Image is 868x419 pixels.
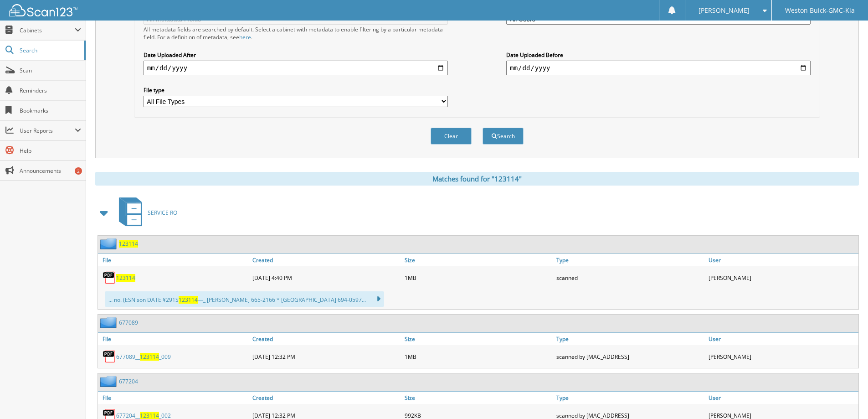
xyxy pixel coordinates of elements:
span: Help [20,147,81,155]
span: 123114 [179,296,198,304]
span: Search [20,47,80,54]
a: here [239,33,251,41]
span: User Reports [20,127,75,134]
span: Weston Buick-GMC-Kia [785,8,855,13]
div: scanned [554,269,706,287]
a: User [706,392,858,404]
div: [DATE] 4:40 PM [250,269,402,287]
label: Date Uploaded After [144,51,448,59]
a: 677089__123114_009 [116,353,171,361]
a: Type [554,333,706,345]
img: scan123-logo-white.svg [9,4,77,16]
span: 123114 [140,353,159,361]
a: Type [554,392,706,404]
a: SERVICE RO [113,195,177,231]
img: PDF.png [103,271,116,285]
div: ... no. (ESN son DATE ¥291S —_ [PERSON_NAME] 665-2166 * [GEOGRAPHIC_DATA] 694-0597... [105,291,384,307]
div: [PERSON_NAME] [706,347,858,366]
a: File [98,392,250,404]
img: PDF.png [103,350,116,363]
img: folder2.png [100,238,119,249]
a: 677089 [119,319,138,326]
span: Bookmarks [20,107,81,114]
a: 677204 [119,378,138,385]
div: [PERSON_NAME] [706,269,858,287]
div: scanned by [MAC_ADDRESS] [554,347,706,366]
input: end [506,61,811,75]
a: Created [250,333,402,345]
a: File [98,254,250,266]
span: Cabinets [20,26,75,34]
a: Size [402,254,555,266]
span: Announcements [20,167,81,175]
div: 2 [75,167,82,175]
div: All metadata fields are searched by default. Select a cabinet with metadata to enable filtering b... [144,26,448,41]
img: folder2.png [100,376,119,387]
label: Date Uploaded Before [506,51,811,59]
span: [PERSON_NAME] [699,8,750,13]
a: 123114 [119,240,138,248]
span: Reminders [20,87,81,94]
a: User [706,333,858,345]
div: 1MB [402,269,555,287]
img: folder2.png [100,317,119,328]
a: Size [402,333,555,345]
a: Created [250,254,402,266]
button: Search [483,128,524,145]
a: Size [402,392,555,404]
button: Clear [431,128,472,145]
a: File [98,333,250,345]
span: Scan [20,67,81,74]
iframe: Chat Widget [822,375,868,419]
span: SERVICE RO [148,209,177,217]
div: 1MB [402,347,555,366]
a: Created [250,392,402,404]
a: 123114 [116,274,135,282]
label: File type [144,86,448,94]
a: Type [554,254,706,266]
div: Matches found for "123114" [95,172,859,186]
div: [DATE] 12:32 PM [250,347,402,366]
a: User [706,254,858,266]
input: start [144,61,448,75]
